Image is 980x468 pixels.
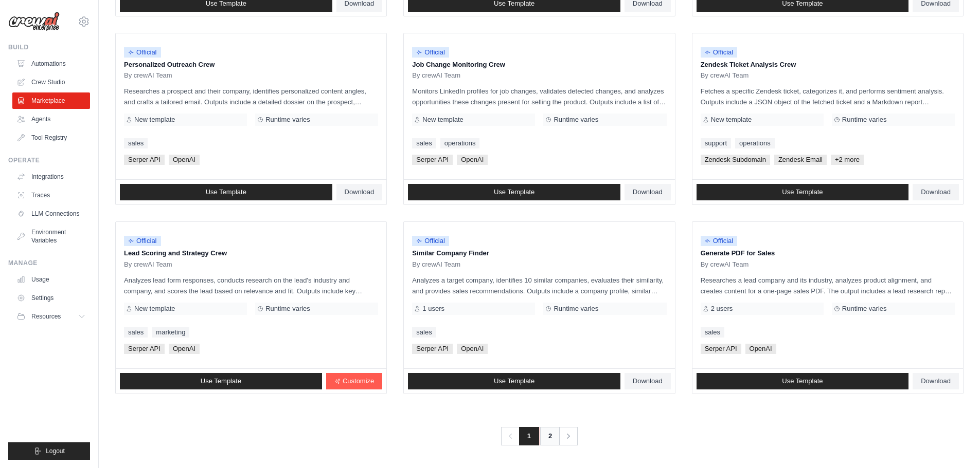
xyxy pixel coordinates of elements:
[701,47,738,58] span: Official
[124,71,172,80] span: By crewAI Team
[12,55,90,72] a: Automations
[701,327,724,338] a: sales
[921,377,951,385] span: Download
[8,259,90,267] div: Manage
[12,187,90,203] a: Traces
[494,188,534,196] span: Use Template
[782,188,823,196] span: Use Template
[711,116,752,124] span: New template
[412,155,453,165] span: Serper API
[457,155,488,165] span: OpenAI
[412,327,436,338] a: sales
[134,116,175,124] span: New template
[412,47,449,58] span: Official
[701,344,741,354] span: Serper API
[345,188,375,196] span: Download
[494,377,534,385] span: Use Template
[124,344,165,354] span: Serper API
[701,60,955,70] p: Zendesk Ticket Analysis Crew
[633,377,663,385] span: Download
[554,116,598,124] span: Runtime varies
[701,248,955,258] p: Generate PDF for Sales
[422,116,463,124] span: New template
[745,344,776,354] span: OpenAI
[8,156,90,164] div: Operate
[12,224,90,249] a: Environment Variables
[124,248,378,258] p: Lead Scoring and Strategy Crew
[422,305,444,313] span: 1 users
[12,74,90,90] a: Crew Studio
[124,155,165,165] span: Serper API
[120,373,322,389] a: Use Template
[12,111,90,127] a: Agents
[12,290,90,306] a: Settings
[8,12,60,31] img: Logo
[124,260,172,269] span: By crewAI Team
[169,155,200,165] span: OpenAI
[12,169,90,185] a: Integrations
[440,138,480,148] a: operations
[701,86,955,107] p: Fetches a specific Zendesk ticket, categorizes it, and performs sentiment analysis. Outputs inclu...
[457,344,488,354] span: OpenAI
[408,373,620,389] a: Use Template
[412,248,666,258] p: Similar Company Finder
[412,71,460,80] span: By crewAI Team
[12,308,90,325] button: Resources
[12,205,90,222] a: LLM Connections
[554,305,598,313] span: Runtime varies
[412,275,666,296] p: Analyzes a target company, identifies 10 similar companies, evaluates their similarity, and provi...
[120,184,332,200] a: Use Template
[8,43,90,51] div: Build
[774,155,827,165] span: Zendesk Email
[31,312,61,321] span: Resources
[206,188,246,196] span: Use Template
[336,184,383,200] a: Download
[46,447,65,455] span: Logout
[701,71,749,80] span: By crewAI Team
[633,188,663,196] span: Download
[265,116,310,124] span: Runtime varies
[124,60,378,70] p: Personalized Outreach Crew
[842,305,887,313] span: Runtime varies
[842,116,887,124] span: Runtime varies
[169,344,200,354] span: OpenAI
[124,236,161,246] span: Official
[12,92,90,109] a: Marketplace
[412,260,460,269] span: By crewAI Team
[625,184,671,200] a: Download
[540,427,560,445] a: 2
[921,188,951,196] span: Download
[913,373,959,389] a: Download
[134,305,175,313] span: New template
[519,427,539,445] span: 1
[831,155,864,165] span: +2 more
[697,184,909,200] a: Use Template
[701,275,955,296] p: Researches a lead company and its industry, analyzes product alignment, and creates content for a...
[412,236,449,246] span: Official
[124,138,148,148] a: sales
[701,155,770,165] span: Zendesk Subdomain
[735,138,775,148] a: operations
[326,373,382,389] a: Customize
[343,377,374,385] span: Customize
[697,373,909,389] a: Use Template
[124,86,378,107] p: Researches a prospect and their company, identifies personalized content angles, and crafts a tai...
[501,427,578,445] nav: Pagination
[408,184,620,200] a: Use Template
[701,138,731,148] a: support
[913,184,959,200] a: Download
[12,129,90,146] a: Tool Registry
[124,47,161,58] span: Official
[701,260,749,269] span: By crewAI Team
[265,305,310,313] span: Runtime varies
[711,305,733,313] span: 2 users
[412,344,453,354] span: Serper API
[701,236,738,246] span: Official
[625,373,671,389] a: Download
[8,442,90,460] button: Logout
[412,138,436,148] a: sales
[412,60,666,70] p: Job Change Monitoring Crew
[124,275,378,296] p: Analyzes lead form responses, conducts research on the lead's industry and company, and scores th...
[782,377,823,385] span: Use Template
[412,86,666,107] p: Monitors LinkedIn profiles for job changes, validates detected changes, and analyzes opportunitie...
